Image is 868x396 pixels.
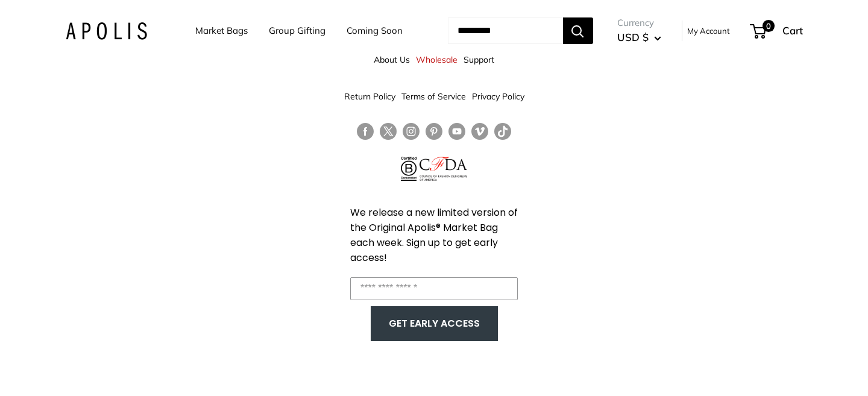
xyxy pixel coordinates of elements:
[471,123,488,140] a: Follow us on Vimeo
[380,123,397,145] a: Follow us on Twitter
[347,22,403,39] a: Coming Soon
[617,31,649,43] span: USD $
[195,22,248,39] a: Market Bags
[401,157,417,181] img: Certified B Corporation
[687,24,730,38] a: My Account
[66,22,147,40] img: Apolis
[782,24,803,37] span: Cart
[403,123,420,140] a: Follow us on Instagram
[494,123,511,140] a: Follow us on Tumblr
[374,49,410,71] a: About Us
[426,123,442,140] a: Follow us on Pinterest
[464,49,494,71] a: Support
[401,86,466,107] a: Terms of Service
[357,123,374,140] a: Follow us on Facebook
[448,123,465,140] a: Follow us on YouTube
[617,28,661,47] button: USD $
[350,206,518,265] span: We release a new limited version of the Original Apolis® Market Bag each week. Sign up to get ear...
[350,277,518,300] input: Enter your email
[269,22,325,39] a: Group Gifting
[448,17,563,44] input: Search...
[563,17,593,44] button: Search
[472,86,524,107] a: Privacy Policy
[344,86,395,107] a: Return Policy
[420,157,467,181] img: Council of Fashion Designers of America Member
[762,20,774,32] span: 0
[617,14,661,31] span: Currency
[751,21,803,40] a: 0 Cart
[383,312,486,335] button: GET EARLY ACCESS
[416,49,458,71] a: Wholesale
